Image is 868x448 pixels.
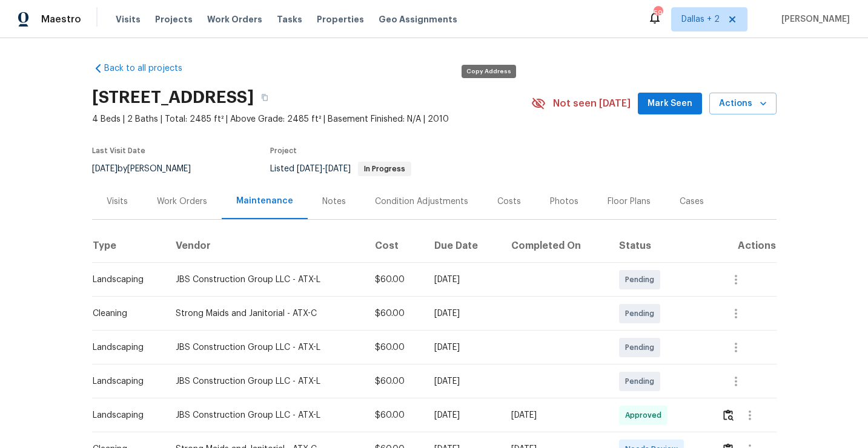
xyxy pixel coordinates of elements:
span: Maestro [41,13,81,25]
div: $60.00 [375,308,415,320]
a: Back to all projects [92,62,208,74]
th: Actions [712,229,777,263]
span: In Progress [359,165,410,173]
div: [DATE] [434,341,491,354]
div: [DATE] [434,375,491,387]
span: Properties [317,13,364,25]
div: Cases [680,196,704,208]
div: [DATE] [434,308,491,320]
div: Landscaping [93,409,157,421]
div: JBS Construction Group LLC - ATX-L [176,375,356,387]
span: Dallas + 2 [681,13,720,25]
span: Tasks [277,15,302,24]
div: $60.00 [375,341,415,354]
img: Review Icon [723,409,734,421]
span: Approved [625,409,666,421]
th: Cost [365,229,425,263]
span: Last Visit Date [92,147,145,154]
div: Costs [497,196,521,208]
h2: [STREET_ADDRESS] [92,91,254,104]
div: Notes [322,196,346,208]
th: Due Date [425,229,501,263]
span: Pending [625,308,659,320]
div: Work Orders [157,196,207,208]
span: [DATE] [92,165,118,173]
span: - [297,165,351,173]
span: [DATE] [325,165,351,173]
div: [DATE] [434,409,491,421]
span: Mark Seen [648,96,692,111]
button: Mark Seen [638,93,702,115]
th: Vendor [166,229,365,263]
span: Project [270,147,297,154]
div: Maintenance [236,195,293,207]
div: Landscaping [93,341,157,354]
span: Pending [625,341,659,354]
div: Landscaping [93,274,157,286]
button: Actions [709,93,777,115]
div: $60.00 [375,409,415,421]
div: Landscaping [93,375,157,387]
span: Not seen [DATE] [553,97,631,110]
div: Photos [550,196,578,208]
span: Work Orders [207,13,262,25]
th: Status [609,229,712,263]
th: Completed On [502,229,609,263]
div: $60.00 [375,274,415,286]
th: Type [92,229,167,263]
span: [PERSON_NAME] [777,13,850,25]
div: JBS Construction Group LLC - ATX-L [176,274,356,286]
div: Strong Maids and Janitorial - ATX-C [176,308,356,320]
span: Actions [719,96,767,111]
div: [DATE] [434,274,491,286]
div: $60.00 [375,375,415,387]
div: 59 [654,7,662,19]
div: Cleaning [93,308,157,320]
div: JBS Construction Group LLC - ATX-L [176,341,356,354]
span: Visits [116,13,141,25]
button: Review Icon [721,401,735,430]
div: JBS Construction Group LLC - ATX-L [176,409,356,421]
div: by [PERSON_NAME] [92,162,205,176]
span: Pending [625,375,659,387]
div: Floor Plans [608,196,651,208]
span: Listed [270,165,411,173]
span: Geo Assignments [379,13,457,25]
div: Condition Adjustments [375,196,468,208]
span: 4 Beds | 2 Baths | Total: 2485 ft² | Above Grade: 2485 ft² | Basement Finished: N/A | 2010 [92,113,531,125]
span: Pending [625,274,659,286]
span: [DATE] [297,165,322,173]
div: Visits [107,196,128,208]
div: [DATE] [511,409,600,421]
span: Projects [155,13,193,25]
